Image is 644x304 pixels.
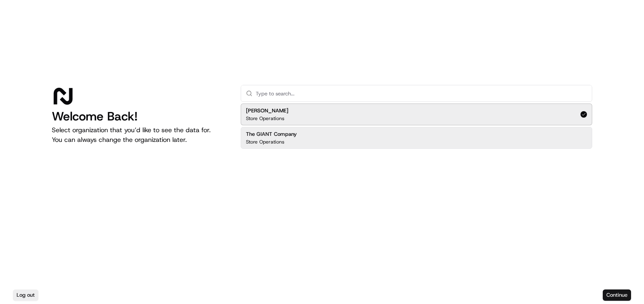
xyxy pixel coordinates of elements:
h2: The GIANT Company [246,131,297,138]
button: Log out [13,289,38,301]
p: Store Operations [246,115,284,122]
button: Continue [603,289,631,301]
h2: [PERSON_NAME] [246,107,288,114]
p: Select organization that you’d like to see the data for. You can always change the organization l... [52,125,228,145]
h1: Welcome Back! [52,109,228,124]
p: Store Operations [246,139,284,145]
div: Suggestions [241,102,592,150]
input: Type to search... [256,85,587,101]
